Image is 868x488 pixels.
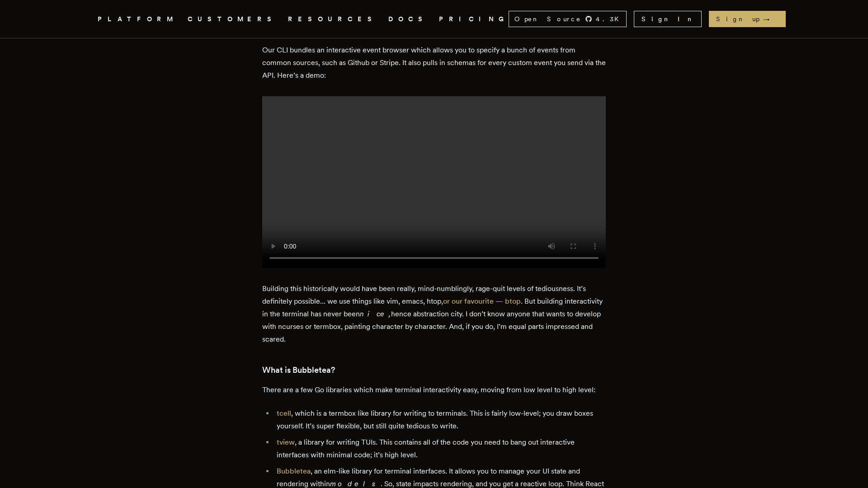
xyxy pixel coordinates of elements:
[634,11,702,27] a: Sign In
[439,14,509,25] a: PRICING
[388,14,428,25] a: DOCS
[514,14,581,23] span: Open Source
[596,14,624,23] span: 4.3 K
[360,310,391,318] em: nice,
[262,384,606,396] p: There are a few Go libraries which make terminal interactivity easy, moving from low level to hig...
[277,467,311,475] a: Bubbletea
[277,409,291,418] a: tcell
[330,479,381,488] em: models
[262,282,606,346] p: Building this historically would have been really, mind-numblingly, rage-quit levels of tediousne...
[709,11,786,27] a: Sign up
[288,14,377,25] button: RESOURCES
[188,14,277,25] a: CUSTOMERS
[763,14,778,23] span: →
[443,297,521,305] a: or our favourite — btop
[262,365,335,375] strong: What is Bubbletea?
[274,407,606,432] li: , which is a termbox like library for writing to terminals. This is fairly low-level; you draw bo...
[262,44,606,82] p: Our CLI bundles an interactive event browser which allows you to specify a bunch of events from c...
[274,436,606,461] li: , a library for writing TUIs. This contains all of the code you need to bang out interactive inte...
[277,438,295,446] a: tview
[98,14,177,25] button: PLATFORM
